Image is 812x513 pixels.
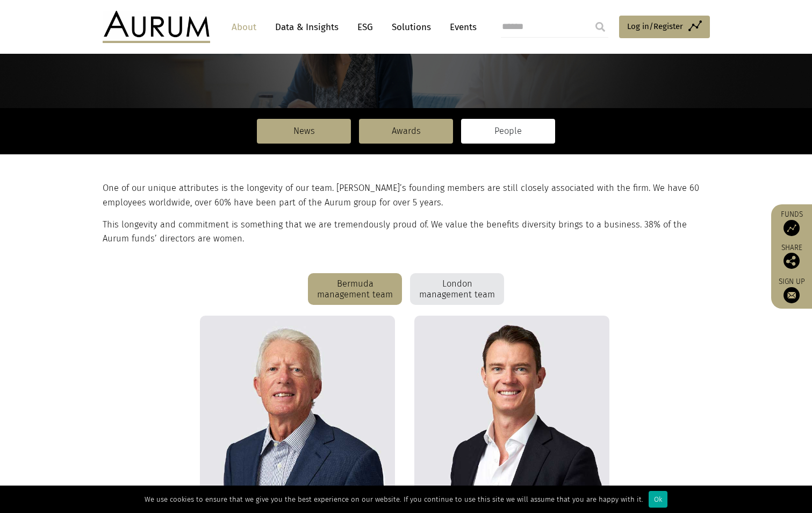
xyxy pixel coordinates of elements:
[352,17,378,37] a: ESG
[308,273,402,305] div: Bermuda management team
[627,20,683,33] span: Log in/Register
[386,17,436,37] a: Solutions
[226,17,262,37] a: About
[103,181,707,210] p: One of our unique attributes is the longevity of our team. [PERSON_NAME]’s founding members are s...
[103,11,210,43] img: Aurum
[619,16,710,38] a: Log in/Register
[784,253,800,269] img: Share this post
[590,16,611,38] input: Submit
[777,244,807,269] div: Share
[444,17,477,37] a: Events
[461,119,555,144] a: People
[270,17,344,37] a: Data & Insights
[777,210,807,236] a: Funds
[784,220,800,236] img: Access Funds
[257,119,351,144] a: News
[777,277,807,303] a: Sign up
[410,273,504,305] div: London management team
[649,491,667,508] div: Ok
[784,287,800,303] img: Sign up to our newsletter
[103,218,707,246] p: This longevity and commitment is something that we are tremendously proud of. We value the benefi...
[359,119,453,144] a: Awards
